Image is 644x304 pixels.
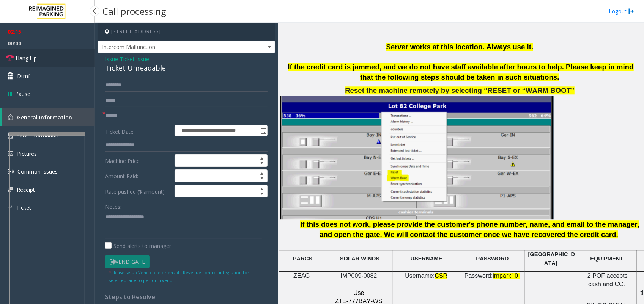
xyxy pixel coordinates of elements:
[300,220,639,238] span: If this does not work, please provide the customer's phone number, name, and email to the manager...
[405,273,435,279] span: Username:
[386,43,534,51] span: Server works at this location. Always use it.
[103,169,173,182] label: Amount Paid:
[8,114,13,120] img: 'icon'
[528,251,575,266] span: [GEOGRAPHIC_DATA]
[2,108,95,126] a: General Information
[257,185,267,191] span: Increase value
[257,191,267,197] span: Decrease value
[476,255,509,262] span: PASSWORD
[120,55,149,63] span: Ticket Issue
[109,270,249,283] small: Please setup Vend code or enable Revenue control integration for selected lane to perform vend
[98,23,275,41] h4: [STREET_ADDRESS]
[105,200,121,211] label: Notes:
[105,55,118,63] span: Issue
[98,41,239,53] span: Intercom Malfunction
[105,255,150,268] button: Vend Gate
[99,2,170,20] h3: Call processing
[280,96,554,219] img: 6a5207beee5048beaeece4d904780550.jpg
[609,7,635,15] a: Logout
[464,273,493,279] span: Password:
[118,55,149,63] span: -
[105,293,268,301] h4: Steps to Resolve
[340,273,377,279] span: IMP009-0082
[259,125,267,136] span: Toggle popup
[8,204,13,211] img: 'icon'
[103,125,173,136] label: Ticket Date:
[8,169,14,175] img: 'icon'
[590,255,623,262] span: EQUIPMENT
[105,242,171,250] label: Send alerts to manager
[103,185,173,198] label: Rate pushed ($ amount):
[257,170,267,176] span: Increase value
[628,7,635,15] img: logout
[293,273,310,279] span: ZEAG
[103,154,173,167] label: Machine Price:
[340,255,379,262] span: SOLAR WINDS
[257,176,267,182] span: Decrease value
[8,151,13,156] img: 'icon'
[8,132,13,139] img: 'icon'
[345,86,574,94] span: Reset the machine remotely by selecting “RESET or “WARM BOOT”
[587,273,628,287] span: 2 POF accepts cash and CC.
[493,272,518,279] span: impark10
[17,114,72,121] span: General Information
[384,230,618,238] span: We will contact the customer once we have recovered the credit card.
[411,255,442,262] span: USERNAME
[16,54,37,62] span: Hang Up
[8,187,13,192] img: 'icon'
[353,290,364,296] span: Use
[293,255,312,262] span: PARCS
[435,273,448,279] span: CSR
[257,155,267,161] span: Increase value
[288,63,633,81] span: If the credit card is jammed, and we do not have staff available after hours to help. Please keep...
[17,72,30,80] span: Dtmf
[15,90,30,98] span: Pause
[105,63,268,73] div: Ticket Unreadable
[257,161,267,167] span: Decrease value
